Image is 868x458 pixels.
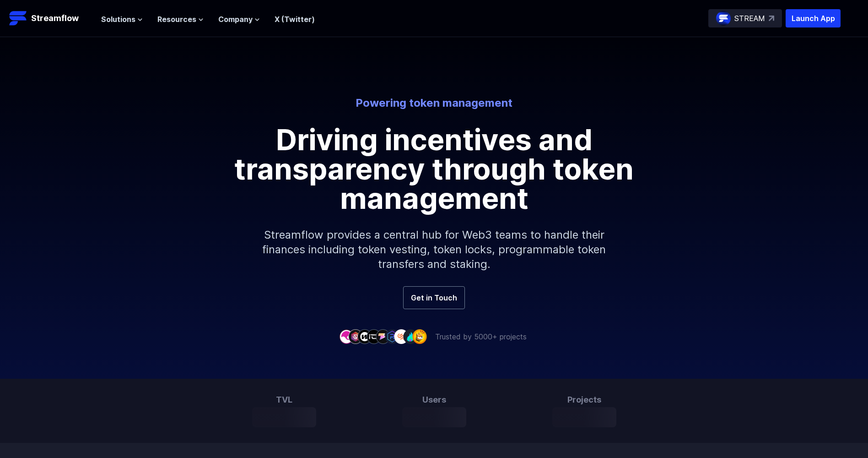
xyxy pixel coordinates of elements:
[769,16,774,21] img: top-right-arrow.svg
[716,11,731,26] img: streamflow-logo-circle.png
[218,14,260,25] button: Company
[734,13,765,24] p: STREAM
[228,125,640,213] h1: Driving incentives and transparency through token management
[31,12,79,25] p: Streamflow
[402,393,466,406] h3: Users
[101,14,135,25] span: Solutions
[552,393,616,406] h3: Projects
[357,329,372,343] img: company-3
[275,15,315,24] a: X (Twitter)
[708,9,782,27] a: STREAM
[157,14,204,25] button: Resources
[435,331,527,342] p: Trusted by 5000+ projects
[218,14,253,25] span: Company
[252,393,316,406] h3: TVL
[367,329,381,343] img: company-4
[237,213,631,286] p: Streamflow provides a central hub for Web3 teams to handle their finances including token vesting...
[9,9,27,27] img: Streamflow Logo
[101,14,143,25] button: Solutions
[786,9,841,27] button: Launch App
[403,286,465,309] a: Get in Touch
[181,96,688,110] p: Powering token management
[348,329,363,343] img: company-2
[339,329,354,343] img: company-1
[9,9,92,27] a: Streamflow
[403,329,418,343] img: company-8
[394,329,409,343] img: company-7
[157,14,196,25] span: Resources
[385,329,399,343] img: company-6
[376,329,390,343] img: company-5
[412,329,427,343] img: company-9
